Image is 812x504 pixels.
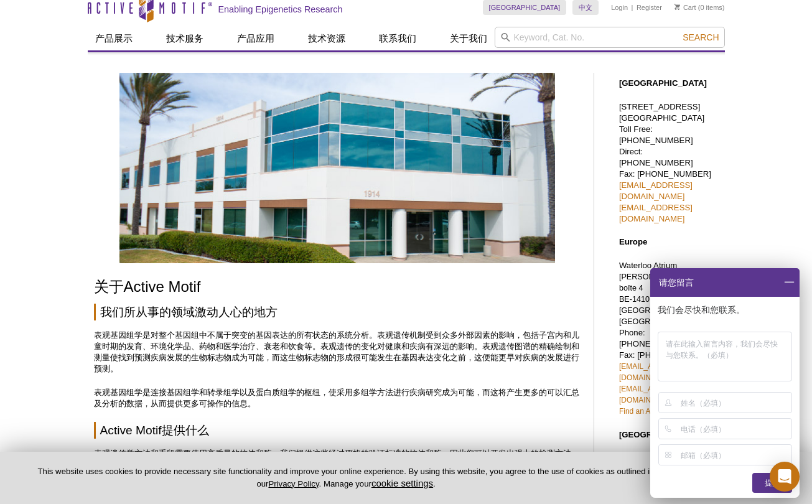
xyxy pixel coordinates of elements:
input: 电话（必填） [681,419,790,439]
a: [EMAIL_ADDRESS][DOMAIN_NAME] [619,180,693,201]
a: 产品展示 [88,27,140,50]
a: 技术服务 [159,27,211,50]
span: 请您留言 [658,268,694,297]
input: 邮箱（必填） [681,445,790,465]
a: [EMAIL_ADDRESS][DOMAIN_NAME] [619,362,686,382]
a: [EMAIL_ADDRESS][DOMAIN_NAME] [619,385,686,404]
p: 我们会尽快和您联系。 [658,304,795,315]
p: [STREET_ADDRESS] [GEOGRAPHIC_DATA] Toll Free: [PHONE_NUMBER] Direct: [PHONE_NUMBER] Fax: [PHONE_N... [619,101,719,225]
p: This website uses cookies to provide necessary site functionality and improve your online experie... [20,466,672,490]
strong: [GEOGRAPHIC_DATA] [619,430,707,439]
a: Register [637,3,662,12]
a: Login [611,3,628,12]
div: Open Intercom Messenger [770,462,800,492]
strong: Europe [619,237,647,246]
div: 提交 [752,473,792,493]
p: Waterloo Atrium Phone: [PHONE_NUMBER] Fax: [PHONE_NUMBER] [619,260,719,417]
button: cookie settings [371,478,433,488]
h2: 我们所从事的领域激动人心的地方 [94,304,581,320]
p: 表观基因组学是对整个基因组中不属于突变的基因表达的所有状态的系统分析。表观遗传机制受到众多外部因素的影响，包括子宫内和儿童时期的发育、环境化学品、药物和医学治疗、衰老和饮食等。表观遗传的变化对健... [94,330,581,375]
a: 产品应用 [230,27,282,50]
a: Find an Account Manager [619,407,704,416]
a: 关于我们 [442,27,495,50]
input: 姓名（必填） [681,393,790,413]
p: 表观基因组学是连接基因组学和转录组学以及蛋白质组学的枢纽，使采用多组学方法进行疾病研究成为可能，而这将产生更多的可以汇总及分析的数据，从而提供更多可操作的信息。 [94,387,581,409]
p: 表观遗传学方法和手段需要使用高质量的抗体和酶，我们提供这些经过严格的验证标准的抗体和酶，因此您可以开发出强大的检测方法，用于机制研究、转化医学、药物发现和诊断。Active Motif的产品开发... [94,448,581,482]
a: 联系我们 [371,27,424,50]
a: Privacy Policy [268,479,319,488]
img: Your Cart [674,4,680,10]
h2: Enabling Epigenetics Research [218,4,343,15]
span: [PERSON_NAME] 167 – boîte 4 BE-1410 [GEOGRAPHIC_DATA], [GEOGRAPHIC_DATA] [619,273,706,326]
h1: 关于Active Motif [94,279,581,297]
input: Keyword, Cat. No. [495,27,725,48]
a: Cart [674,3,696,12]
a: [EMAIL_ADDRESS][DOMAIN_NAME] [619,203,693,223]
h2: Active Motif提供什么 [94,422,581,439]
a: 技术资源 [301,27,353,50]
button: Search [679,32,722,43]
span: Search [683,32,719,42]
strong: [GEOGRAPHIC_DATA] [619,78,707,88]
